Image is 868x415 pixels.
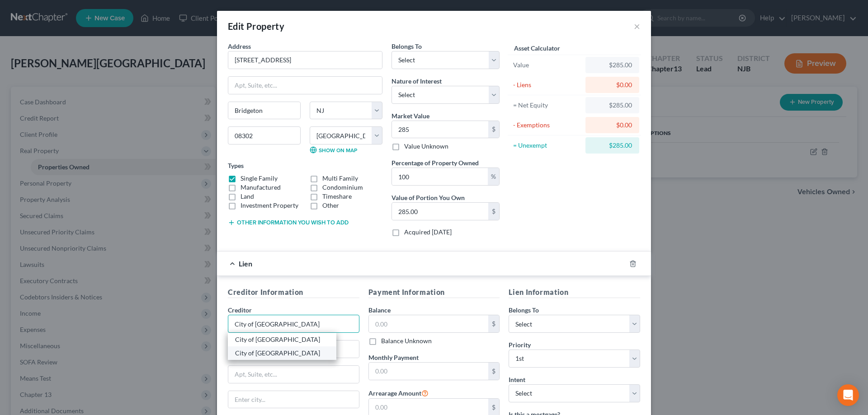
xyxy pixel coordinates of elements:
[239,259,252,268] span: Lien
[228,219,349,226] button: Other information you wish to add
[634,21,640,32] button: ×
[228,77,382,94] input: Apt, Suite, etc...
[593,61,632,70] div: $285.00
[593,121,632,130] div: $0.00
[322,192,352,201] label: Timeshare
[488,203,499,220] div: $
[228,391,359,408] input: Enter city...
[228,315,359,333] input: Search creditor by name...
[837,384,859,406] div: Open Intercom Messenger
[392,193,465,202] label: Value of Portion You Own
[228,366,359,383] input: Apt, Suite, etc...
[488,168,499,185] div: %
[369,363,489,380] input: 0.00
[513,121,581,130] div: - Exemptions
[488,363,499,380] div: $
[392,76,442,86] label: Nature of Interest
[241,192,254,201] label: Land
[228,102,300,119] input: Enter city...
[513,101,581,110] div: = Net Equity
[310,146,357,154] a: Show on Map
[241,201,298,210] label: Investment Property
[322,174,358,183] label: Multi Family
[404,228,452,237] label: Acquired [DATE]
[228,42,251,50] span: Address
[228,20,284,33] div: Edit Property
[228,126,301,145] input: Enter zip...
[368,387,429,398] label: Arrearage Amount
[368,287,500,298] h5: Payment Information
[404,142,448,151] label: Value Unknown
[228,161,244,170] label: Types
[392,158,479,168] label: Percentage of Property Owned
[392,203,488,220] input: 0.00
[241,183,281,192] label: Manufactured
[369,315,489,332] input: 0.00
[593,141,632,150] div: $285.00
[513,61,581,70] div: Value
[368,353,419,362] label: Monthly Payment
[392,168,488,185] input: 0.00
[381,336,432,345] label: Balance Unknown
[509,287,640,298] h5: Lien Information
[322,183,363,192] label: Condominium
[509,306,539,314] span: Belongs To
[228,51,382,69] input: Enter address...
[488,121,499,138] div: $
[235,349,329,358] div: City of [GEOGRAPHIC_DATA]
[241,174,278,183] label: Single Family
[235,335,329,344] div: City of [GEOGRAPHIC_DATA]
[392,111,429,121] label: Market Value
[509,341,531,349] span: Priority
[368,305,391,315] label: Balance
[593,101,632,110] div: $285.00
[513,141,581,150] div: = Unexempt
[593,80,632,89] div: $0.00
[488,315,499,332] div: $
[509,375,525,384] label: Intent
[392,121,488,138] input: 0.00
[513,80,581,89] div: - Liens
[392,42,422,50] span: Belongs To
[514,43,560,53] label: Asset Calculator
[228,287,359,298] h5: Creditor Information
[322,201,339,210] label: Other
[228,306,252,314] span: Creditor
